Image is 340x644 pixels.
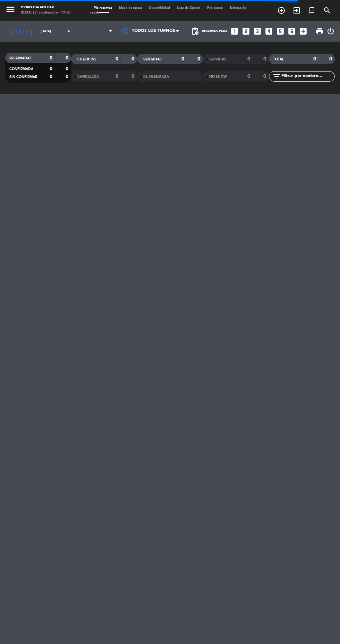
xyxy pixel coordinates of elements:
span: Mapa de mesas [116,6,146,9]
div: LOG OUT [326,21,335,42]
strong: 0 [50,66,52,71]
span: CONFIRMADA [9,67,33,71]
span: NO SHOW [209,75,227,78]
i: exit_to_app [292,6,301,15]
span: Pre-acceso [204,6,226,9]
span: Disponibilidad [146,6,173,9]
strong: 0 [181,57,184,61]
strong: 0 [313,57,316,61]
span: CHECK INS [77,58,96,61]
span: Mis reservas [90,6,116,9]
input: Filtrar por nombre... [281,73,334,80]
span: Reservas para [202,30,228,33]
i: looks_3 [253,27,262,36]
strong: 0 [66,74,70,79]
strong: 0 [50,74,52,79]
i: looks_5 [276,27,285,36]
i: menu [5,4,16,15]
span: CANCELADA [77,75,99,78]
span: Lista de Espera [173,6,204,9]
strong: 0 [263,74,267,79]
i: looks_6 [287,27,296,36]
span: SERVIDAS [209,58,226,61]
strong: 0 [197,57,202,61]
i: looks_4 [264,27,273,36]
span: RESERVADAS [9,57,32,60]
strong: 0 [116,57,118,61]
strong: 0 [116,74,118,79]
span: TOTAL [273,58,284,61]
span: pending_actions [191,27,199,35]
i: turned_in_not [308,6,316,15]
strong: 0 [247,74,250,79]
i: looks_two [241,27,250,36]
strong: 0 [66,66,70,71]
div: D'oro Italian Bar [21,5,70,10]
i: looks_one [230,27,239,36]
i: add_box [299,27,308,36]
span: RE AGENDADA [143,75,169,78]
i: power_settings_new [326,27,335,35]
span: SIN CONFIRMAR [9,75,37,79]
strong: 0 [50,56,52,60]
i: filter_list [272,72,281,81]
span: SENTADAS [143,58,162,61]
strong: 0 [329,57,333,61]
div: [DATE] 27. septiembre - 17:56 [21,10,70,16]
button: menu [5,4,16,16]
strong: 0 [66,56,70,60]
strong: 0 [131,57,136,61]
i: search [323,6,331,15]
i: arrow_drop_down [65,27,73,35]
strong: 0 [131,74,136,79]
strong: 0 [247,57,250,61]
span: print [315,27,324,35]
strong: 0 [263,57,267,61]
i: add_circle_outline [277,6,286,15]
i: [DATE] [5,24,37,38]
